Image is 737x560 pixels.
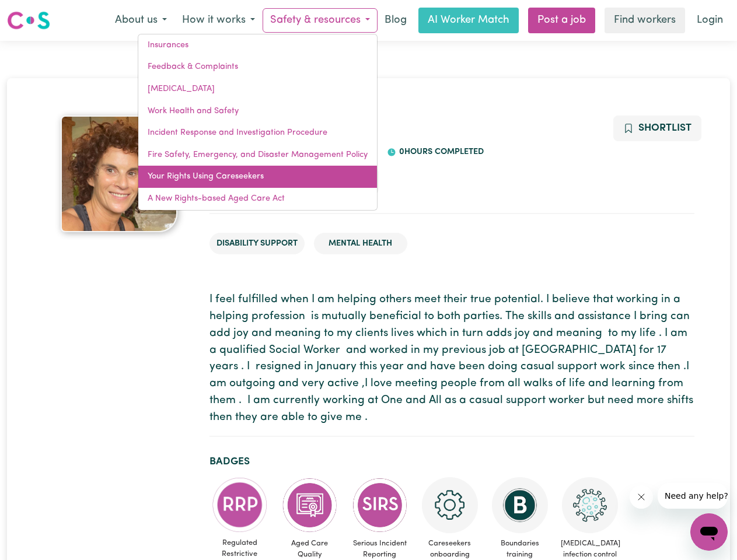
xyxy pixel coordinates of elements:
h2: Badges [209,456,694,468]
a: Blog [378,8,414,33]
img: CS Academy: Careseekers Onboarding course completed [422,477,478,533]
a: Find workers [605,8,685,33]
img: Careseekers logo [7,10,50,31]
img: CS Academy: Boundaries in care and support work course completed [492,477,548,533]
a: [MEDICAL_DATA] [138,78,377,100]
a: Insurances [138,34,377,57]
a: Careseekers logo [7,7,50,34]
span: 0 hours completed [396,148,484,156]
button: Safety & resources [263,8,378,33]
a: Post a job [528,8,595,33]
span: Need any help? [7,8,71,17]
a: Feedback & Complaints [138,56,377,78]
a: Login [690,8,730,33]
button: About us [107,8,174,33]
a: A New Rights-based Aged Care Act [138,188,377,210]
a: Incident Response and Investigation Procedure [138,122,377,144]
img: CS Academy: Aged Care Quality Standards & Code of Conduct course completed [282,477,338,533]
button: How it works [174,8,263,33]
img: CS Academy: COVID-19 Infection Control Training course completed [562,477,618,533]
p: I feel fulfilled when I am helping others meet their true potential. I believe that working in a ... [209,292,694,426]
a: Your Rights Using Careseekers [138,166,377,188]
iframe: Button to launch messaging window [690,513,728,551]
iframe: Close message [630,485,653,509]
li: Disability Support [209,233,305,255]
button: Add to shortlist [613,116,701,141]
div: Safety & resources [138,34,378,211]
img: CS Academy: Serious Incident Reporting Scheme course completed [352,477,408,533]
span: Shortlist [638,123,691,133]
a: AI Worker Match [418,8,519,33]
a: Work Health and Safety [138,100,377,123]
a: Fire Safety, Emergency, and Disaster Management Policy [138,144,377,166]
img: CS Academy: Regulated Restrictive Practices course completed [212,477,268,533]
a: Belinda's profile picture' [43,116,195,232]
img: Belinda [61,116,177,232]
li: Mental Health [314,233,407,255]
iframe: Message from company [658,483,728,509]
